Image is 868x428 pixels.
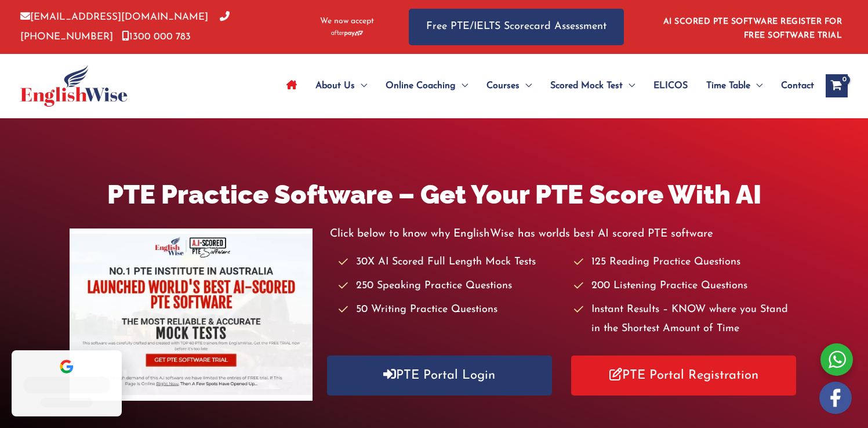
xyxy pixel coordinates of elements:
[520,66,532,106] span: Menu Toggle
[781,66,814,106] span: Contact
[750,66,762,106] span: Menu Toggle
[656,8,848,46] aside: Header Widget 1
[277,66,814,106] nav: Site Navigation: Main Menu
[697,66,772,106] a: Time TableMenu Toggle
[20,12,208,22] a: [EMAIL_ADDRESS][DOMAIN_NAME]
[20,65,128,107] img: cropped-ew-logo
[376,66,477,106] a: Online CoachingMenu Toggle
[456,66,468,106] span: Menu Toggle
[339,253,563,272] li: 30X AI Scored Full Length Mock Tests
[70,176,798,213] h1: PTE Practice Software – Get Your PTE Score With AI
[663,17,842,40] a: AI SCORED PTE SOFTWARE REGISTER FOR FREE SOFTWARE TRIAL
[574,277,798,296] li: 200 Listening Practice Questions
[339,300,563,320] li: 50 Writing Practice Questions
[571,356,796,396] a: PTE Portal Registration
[355,66,367,106] span: Menu Toggle
[122,32,191,42] a: 1300 000 783
[70,228,313,401] img: pte-institute-main
[20,12,230,41] a: [PHONE_NUMBER]
[644,66,697,106] a: ELICOS
[819,382,852,414] img: white-facebook.png
[409,9,624,45] a: Free PTE/IELTS Scorecard Assessment
[315,66,355,106] span: About Us
[706,66,750,106] span: Time Table
[826,74,848,97] a: View Shopping Cart, empty
[477,66,541,106] a: CoursesMenu Toggle
[306,66,376,106] a: About UsMenu Toggle
[574,253,798,272] li: 125 Reading Practice Questions
[339,277,563,296] li: 250 Speaking Practice Questions
[330,224,798,244] p: Click below to know why EnglishWise has worlds best AI scored PTE software
[541,66,644,106] a: Scored Mock TestMenu Toggle
[653,66,688,106] span: ELICOS
[486,66,520,106] span: Courses
[386,66,456,106] span: Online Coaching
[327,356,552,396] a: PTE Portal Login
[772,66,814,106] a: Contact
[623,66,635,106] span: Menu Toggle
[550,66,623,106] span: Scored Mock Test
[331,30,363,37] img: Afterpay-Logo
[574,300,798,339] li: Instant Results – KNOW where you Stand in the Shortest Amount of Time
[320,16,374,27] span: We now accept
